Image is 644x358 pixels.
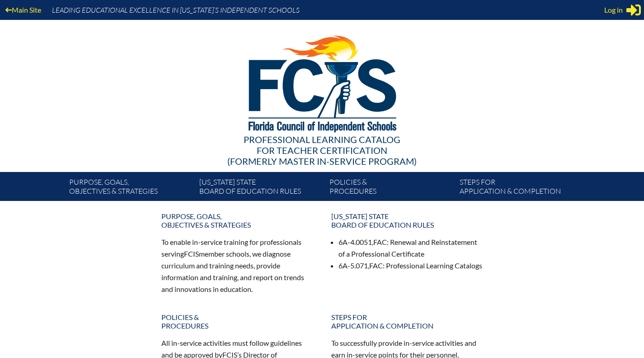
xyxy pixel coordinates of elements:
img: FCISlogo221.eps [229,20,415,143]
div: Professional Learning Catalog (formerly Master In-service Program) [62,134,583,167]
li: 6A-5.071, : Professional Learning Catalogs [338,260,483,272]
a: Purpose, goals,objectives & strategies [66,176,196,201]
li: 6A-4.0051, : Renewal and Reinstatement of a Professional Certificate [338,236,483,260]
a: [US_STATE] StateBoard of Education rules [196,176,326,201]
a: Steps forapplication & completion [456,176,586,201]
p: To enable in-service training for professionals serving member schools, we diagnose curriculum an... [161,236,313,295]
a: Purpose, goals,objectives & strategies [156,208,319,233]
a: Steps forapplication & completion [326,309,489,334]
svg: Sign in or register [626,3,641,17]
span: Log in [604,5,623,15]
a: Policies &Procedures [326,176,456,201]
a: Main Site [2,4,45,16]
a: Policies &Procedures [156,309,319,334]
a: [US_STATE] StateBoard of Education rules [326,208,489,233]
span: FCIS [184,249,199,258]
span: FAC [373,238,387,246]
span: FAC [369,261,383,270]
span: for Teacher Certification [257,145,387,156]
